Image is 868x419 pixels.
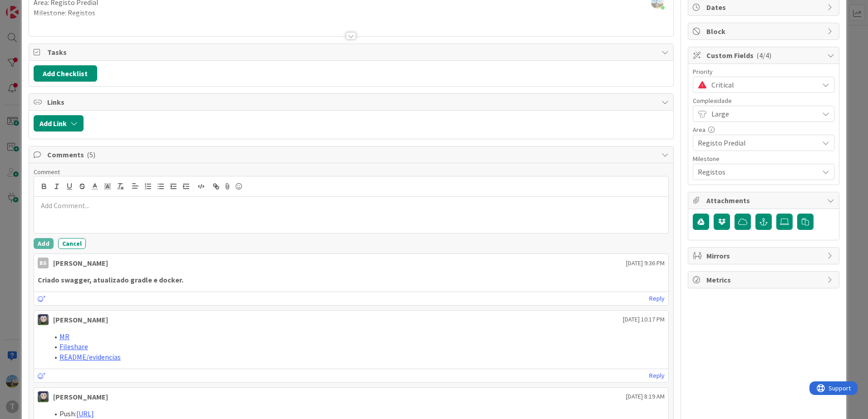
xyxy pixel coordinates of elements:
[38,314,49,325] img: LS
[711,78,814,91] span: Critical
[38,391,49,402] img: LS
[47,97,657,107] span: Links
[711,107,814,120] span: Large
[53,258,108,268] div: [PERSON_NAME]
[59,332,69,341] a: MR
[693,97,834,104] div: Complexidade
[47,149,657,160] span: Comments
[47,47,657,58] span: Tasks
[706,50,823,61] span: Custom Fields
[623,315,665,324] span: [DATE] 10:17 PM
[59,352,121,361] a: README/evidencias
[34,65,97,82] button: Add Checklist
[53,391,108,402] div: [PERSON_NAME]
[58,238,86,249] button: Cancel
[38,275,183,284] strong: Criado swagger, atualizado gradle e docker.
[34,168,60,176] span: Comment
[626,392,665,401] span: [DATE] 8:19 AM
[34,8,669,18] p: Milestone: Registos
[626,258,665,268] span: [DATE] 9:36 PM
[649,293,665,304] a: Reply
[706,195,823,206] span: Attachments
[706,26,823,37] span: Block
[19,1,41,12] span: Support
[34,238,54,249] button: Add
[693,156,834,162] div: Milestone
[706,2,823,13] span: Dates
[698,136,814,149] span: Registo Predial
[87,150,95,159] span: ( 5 )
[649,370,665,381] a: Reply
[34,115,84,132] button: Add Link
[693,68,834,75] div: Priority
[698,166,814,178] span: Registos
[76,409,94,418] a: [URL]
[59,342,88,351] a: Fileshare
[693,127,834,133] div: Area
[49,409,665,419] li: Push:
[38,258,49,268] div: BS
[756,51,771,60] span: ( 4/4 )
[706,274,823,285] span: Metrics
[53,314,108,325] div: [PERSON_NAME]
[706,250,823,261] span: Mirrors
